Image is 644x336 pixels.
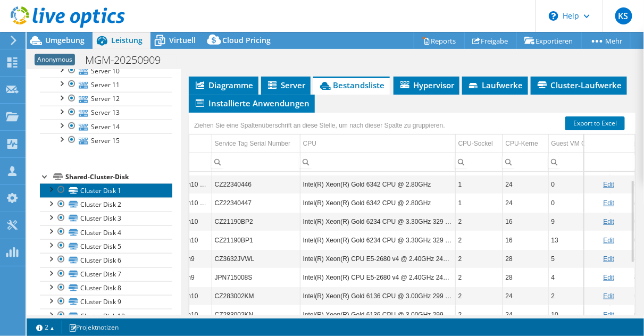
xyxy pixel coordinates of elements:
[506,137,538,150] div: CPU-Kerne
[455,231,503,249] td: Column CPU-Sockel, Value 2
[300,268,455,287] td: Column CPU, Value Intel(R) Xeon(R) CPU E5-2680 v4 @ 2.40GHz 240 GHz
[455,268,503,287] td: Column CPU-Sockel, Value 2
[603,237,614,244] a: Edit
[300,287,455,305] td: Column CPU, Value Intel(R) Xeon(R) Gold 6136 CPU @ 3.00GHz 299 GHz
[615,7,632,24] span: KS
[455,153,503,171] td: Column CPU-Sockel, Filter cell
[548,212,610,231] td: Column Guest VM Count, Value 9
[503,135,548,153] td: CPU-Kerne Column
[503,249,548,268] td: Column CPU-Kerne, Value 28
[212,287,300,305] td: Column Service Tag Serial Number, Value CZ283002KM
[212,135,300,153] td: Service Tag Serial Number Column
[212,268,300,287] td: Column Service Tag Serial Number, Value JPN715008S
[455,194,503,212] td: Column CPU-Sockel, Value 1
[464,32,517,49] a: Freigabe
[549,11,558,21] svg: \n
[266,80,305,90] span: Server
[300,305,455,324] td: Column CPU, Value Intel(R) Xeon(R) Gold 6136 CPU @ 3.00GHz 299 GHz
[40,225,172,239] a: Cluster Disk 4
[212,175,300,194] td: Column Service Tag Serial Number, Value CZ22340446
[40,253,172,267] a: Cluster Disk 6
[503,194,548,212] td: Column CPU-Kerne, Value 24
[40,267,172,281] a: Cluster Disk 7
[536,80,622,90] span: Cluster-Laufwerke
[603,274,614,281] a: Edit
[455,212,503,231] td: Column CPU-Sockel, Value 2
[603,311,614,318] a: Edit
[212,231,300,249] td: Column Service Tag Serial Number, Value CZ21190BP1
[303,137,316,150] div: CPU
[212,153,300,171] td: Column Service Tag Serial Number, Filter cell
[40,120,172,133] a: Server 14
[548,175,610,194] td: Column Guest VM Count, Value 0
[40,64,172,78] a: Server 10
[194,80,253,90] span: Diagramme
[455,305,503,324] td: Column CPU-Sockel, Value 2
[40,281,172,295] a: Cluster Disk 8
[300,212,455,231] td: Column CPU, Value Intel(R) Xeon(R) Gold 6234 CPU @ 3.30GHz 329 GHz
[565,116,625,130] a: Export to Excel
[548,135,610,153] td: Guest VM Count Column
[35,54,75,65] span: Anonymous
[603,292,614,300] a: Edit
[40,183,172,197] a: Cluster Disk 1
[548,268,610,287] td: Column Guest VM Count, Value 4
[212,212,300,231] td: Column Service Tag Serial Number, Value CZ21190BP2
[300,153,455,171] td: Column CPU, Filter cell
[319,80,384,90] span: Bestandsliste
[455,175,503,194] td: Column CPU-Sockel, Value 1
[603,181,614,188] a: Edit
[503,305,548,324] td: Column CPU-Kerne, Value 24
[61,321,126,334] a: Projektnotizen
[29,321,62,334] a: 2
[40,133,172,147] a: Server 15
[581,32,631,49] a: Mehr
[399,80,454,90] span: Hypervisor
[548,305,610,324] td: Column Guest VM Count, Value 10
[455,135,503,153] td: CPU-Sockel Column
[455,249,503,268] td: Column CPU-Sockel, Value 2
[548,287,610,305] td: Column Guest VM Count, Value 2
[414,32,465,49] a: Reports
[40,106,172,120] a: Server 13
[300,249,455,268] td: Column CPU, Value Intel(R) Xeon(R) CPU E5-2680 v4 @ 2.40GHz 240 GHz
[603,199,614,207] a: Edit
[516,32,582,49] a: Exportieren
[40,295,172,309] a: Cluster Disk 9
[503,268,548,287] td: Column CPU-Kerne, Value 28
[111,35,143,45] span: Leistung
[548,153,610,171] td: Column Guest VM Count, Filter cell
[300,231,455,249] td: Column CPU, Value Intel(R) Xeon(R) Gold 6234 CPU @ 3.30GHz 329 GHz
[300,175,455,194] td: Column CPU, Value Intel(R) Xeon(R) Gold 6342 CPU @ 2.80GHz
[503,175,548,194] td: Column CPU-Kerne, Value 24
[40,309,172,323] a: Cluster Disk 10
[40,78,172,91] a: Server 11
[503,287,548,305] td: Column CPU-Kerne, Value 24
[222,35,271,45] span: Cloud Pricing
[40,198,172,212] a: Cluster Disk 2
[603,255,614,263] a: Edit
[467,80,523,90] span: Laufwerke
[212,305,300,324] td: Column Service Tag Serial Number, Value CZ283002KN
[191,118,448,133] div: Ziehen Sie eine Spaltenüberschrift an diese Stelle, um nach dieser Spalte zu gruppieren.
[215,137,291,150] div: Service Tag Serial Number
[548,231,610,249] td: Column Guest VM Count, Value 13
[458,137,493,150] div: CPU-Sockel
[212,249,300,268] td: Column Service Tag Serial Number, Value CZ3632JVWL
[40,92,172,106] a: Server 12
[169,35,196,45] span: Virtuell
[300,194,455,212] td: Column CPU, Value Intel(R) Xeon(R) Gold 6342 CPU @ 2.80GHz
[503,212,548,231] td: Column CPU-Kerne, Value 16
[503,153,548,171] td: Column CPU-Kerne, Filter cell
[65,171,172,183] div: Shared-Cluster-Disk
[603,218,614,225] a: Edit
[548,194,610,212] td: Column Guest VM Count, Value 0
[503,231,548,249] td: Column CPU-Kerne, Value 16
[194,98,310,108] span: Installierte Anwendungen
[300,135,455,153] td: CPU Column
[45,35,85,45] span: Umgebung
[548,249,610,268] td: Column Guest VM Count, Value 5
[40,212,172,225] a: Cluster Disk 3
[40,239,172,253] a: Cluster Disk 5
[551,137,599,150] div: Guest VM Count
